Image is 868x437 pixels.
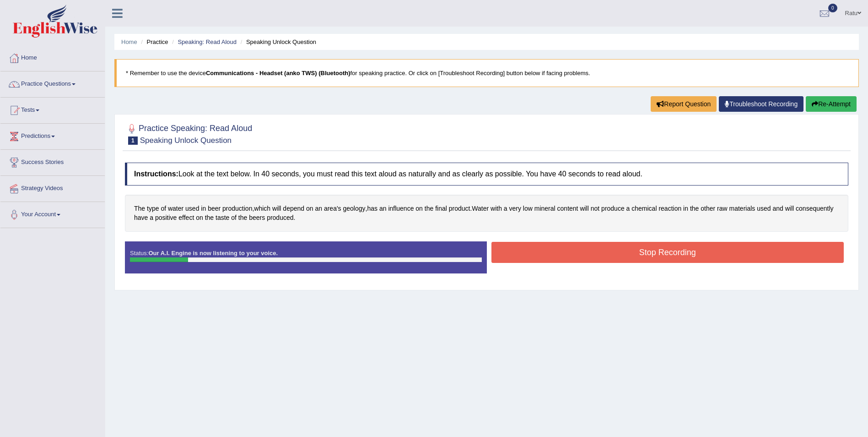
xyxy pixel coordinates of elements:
span: Click to see word definition [231,213,237,223]
span: Click to see word definition [449,204,470,213]
a: Success Stories [0,150,105,173]
span: Click to see word definition [626,204,630,213]
span: 1 [128,137,138,145]
span: Click to see word definition [388,204,414,213]
span: Click to see word definition [155,213,177,223]
li: Speaking Unlock Question [238,38,316,46]
span: Click to see word definition [504,204,507,213]
span: Click to see word definition [205,213,214,223]
span: Click to see word definition [785,204,794,213]
a: Your Account [0,202,105,225]
span: Click to see word definition [717,204,728,213]
span: Click to see word definition [134,213,148,223]
span: Click to see word definition [249,213,265,223]
span: Click to see word definition [168,204,183,213]
span: Click to see word definition [534,204,555,213]
span: Click to see word definition [150,213,153,223]
span: 0 [828,4,837,12]
span: Click to see word definition [147,204,159,213]
span: Click to see word definition [425,204,433,213]
span: Click to see word definition [491,204,502,213]
strong: Our A.I. Engine is now listening to your voice. [148,250,278,257]
span: Click to see word definition [701,204,715,213]
span: Click to see word definition [216,213,229,223]
b: Instructions: [134,170,178,178]
span: Click to see word definition [201,204,206,213]
button: Re-Attempt [806,96,857,112]
blockquote: * Remember to use the device for speaking practice. Or click on [Troubleshoot Recording] button b... [114,59,859,87]
span: Click to see word definition [580,204,588,213]
span: Click to see word definition [315,204,322,213]
span: Click to see word definition [324,204,341,213]
span: Click to see word definition [306,204,313,213]
a: Home [0,45,105,68]
span: Click to see word definition [178,213,194,223]
span: Click to see word definition [601,204,625,213]
h2: Practice Speaking: Read Aloud [125,122,252,145]
a: Troubleshoot Recording [719,96,803,112]
a: Home [121,38,137,45]
a: Practice Questions [0,71,105,94]
span: Click to see word definition [367,204,377,213]
span: Click to see word definition [238,213,247,223]
span: Click to see word definition [415,204,423,213]
span: Click to see word definition [134,204,145,213]
div: , , . . [125,195,848,232]
span: Click to see word definition [435,204,447,213]
span: Click to see word definition [196,213,203,223]
span: Click to see word definition [272,204,281,213]
a: Speaking: Read Aloud [178,38,237,45]
span: Click to see word definition [658,204,681,213]
a: Predictions [0,124,105,147]
span: Click to see word definition [757,204,771,213]
a: Tests [0,98,105,120]
span: Click to see word definition [729,204,755,213]
span: Click to see word definition [472,204,489,213]
span: Click to see word definition [222,204,252,213]
span: Click to see word definition [379,204,387,213]
span: Click to see word definition [208,204,221,213]
li: Practice [139,38,168,46]
span: Click to see word definition [557,204,578,213]
h4: Look at the text below. In 40 seconds, you must read this text aloud as naturally and as clearly ... [125,163,848,186]
span: Click to see word definition [591,204,599,213]
span: Click to see word definition [796,204,834,213]
small: Speaking Unlock Question [140,136,232,145]
b: Communications - Headset (anko TWS) (Bluetooth) [206,70,350,76]
button: Stop Recording [491,242,844,263]
span: Click to see word definition [267,213,293,223]
span: Click to see word definition [631,204,657,213]
span: Click to see word definition [683,204,688,213]
span: Click to see word definition [185,204,199,213]
button: Report Question [651,96,717,112]
span: Click to see word definition [254,204,270,213]
span: Click to see word definition [161,204,166,213]
span: Click to see word definition [283,204,304,213]
a: Strategy Videos [0,176,105,199]
span: Click to see word definition [509,204,521,213]
span: Click to see word definition [343,204,366,213]
div: Status: [125,241,487,273]
span: Click to see word definition [690,204,699,213]
span: Click to see word definition [523,204,533,213]
span: Click to see word definition [772,204,783,213]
